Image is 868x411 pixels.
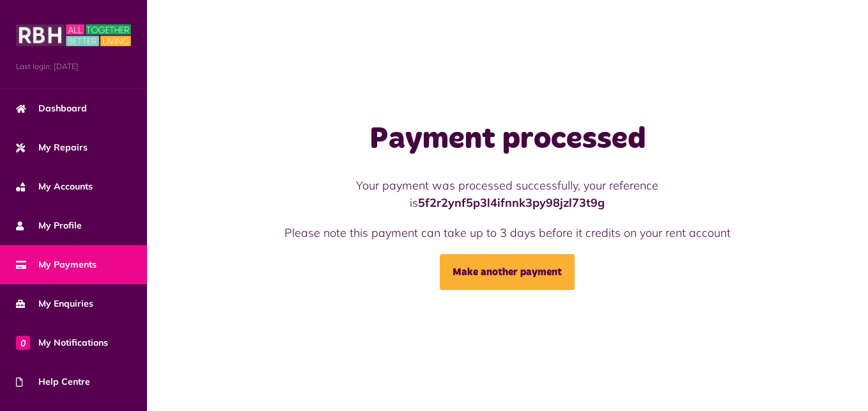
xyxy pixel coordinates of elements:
span: My Payments [16,258,97,271]
p: Your payment was processed successfully, your reference is [263,177,753,211]
span: Last login: [DATE] [16,61,131,72]
span: My Accounts [16,180,93,193]
strong: 5f2r2ynf5p3l4ifnnk3py98jzl73t9g [418,195,605,210]
span: My Repairs [16,141,88,154]
span: My Notifications [16,336,108,350]
h1: Payment processed [263,121,753,158]
span: Dashboard [16,102,87,115]
span: My Enquiries [16,297,93,310]
span: 0 [16,335,30,350]
a: Make another payment [440,254,575,290]
img: MyRBH [16,22,131,48]
p: Please note this payment can take up to 3 days before it credits on your rent account [263,224,753,241]
span: My Profile [16,219,82,232]
span: Help Centre [16,375,90,389]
